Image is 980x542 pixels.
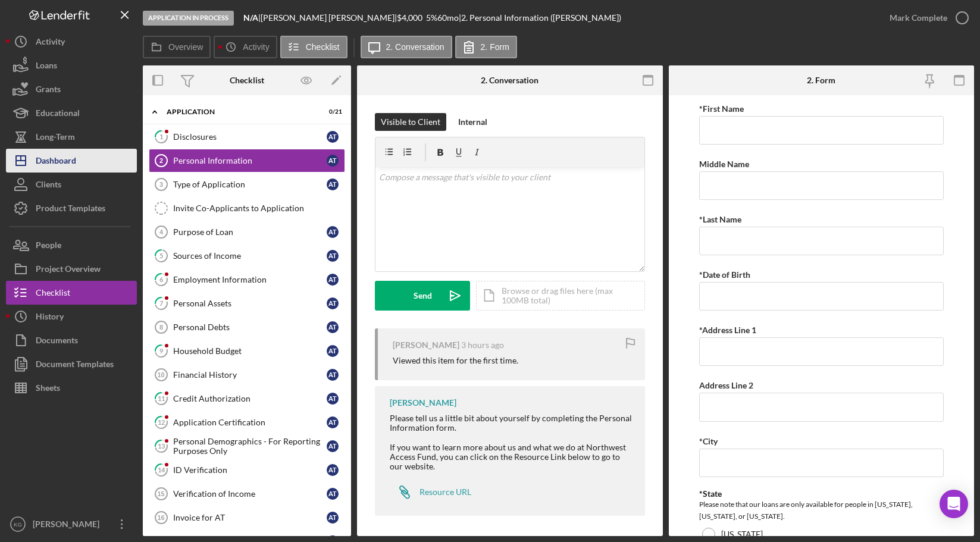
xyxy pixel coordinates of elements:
[149,268,345,292] a: 6Employment InformationAT
[261,13,397,23] div: [PERSON_NAME] [PERSON_NAME] |
[173,275,327,284] div: Employment Information
[807,76,835,85] div: 2. Form
[890,6,947,30] div: Mark Complete
[149,220,345,244] a: 4Purpose of LoanAT
[149,387,345,411] a: 11Credit AuthorizationAT
[149,339,345,363] a: 9Household BudgetAT
[6,328,137,352] button: Documents
[6,257,137,281] button: Project Overview
[159,347,164,355] tspan: 9
[243,13,261,23] div: |
[36,281,70,308] div: Checklist
[6,77,137,101] a: Grants
[157,371,164,378] tspan: 10
[159,157,163,164] tspan: 2
[173,299,327,308] div: Personal Assets
[159,275,164,283] tspan: 6
[36,376,60,403] div: Sheets
[36,149,76,176] div: Dashboard
[243,12,258,23] b: N/A
[214,36,277,58] button: Activity
[173,489,327,499] div: Verification of Income
[149,292,345,315] a: 7Personal AssetsAT
[173,203,345,213] div: Invite Co-Applicants to Application
[158,418,165,426] tspan: 12
[327,488,339,500] div: A T
[14,521,22,528] text: KG
[36,257,101,284] div: Project Overview
[6,173,137,196] a: Clients
[6,125,137,149] button: Long-Term
[280,36,347,58] button: Checklist
[375,113,446,131] button: Visible to Client
[699,214,741,224] label: *Last Name
[6,352,137,376] button: Document Templates
[149,125,345,149] a: 1DisclosuresAT
[6,54,137,77] button: Loans
[149,173,345,196] a: 3Type of ApplicationAT
[375,281,470,311] button: Send
[6,233,137,257] a: People
[158,466,165,474] tspan: 14
[173,465,327,475] div: ID Verification
[230,76,264,85] div: Checklist
[414,281,432,311] div: Send
[327,297,339,309] div: A T
[149,458,345,482] a: 14ID VerificationAT
[149,244,345,268] a: 5Sources of IncomeAT
[159,252,163,259] tspan: 5
[6,305,137,328] a: History
[699,489,944,499] div: *State
[159,324,163,331] tspan: 8
[158,442,165,450] tspan: 13
[30,512,107,539] div: [PERSON_NAME]
[159,133,163,140] tspan: 1
[173,322,327,332] div: Personal Debts
[173,227,327,237] div: Purpose of Loan
[36,196,105,223] div: Product Templates
[397,12,422,23] span: $4,000
[390,443,633,471] div: If you want to learn more about us and what we do at Northwest Access Fund, you can click on the ...
[699,325,756,335] label: *Address Line 1
[327,512,339,524] div: A T
[393,356,518,365] div: Viewed this item for the first time.
[437,13,459,23] div: 60 mo
[6,512,137,536] button: KG[PERSON_NAME]
[149,363,345,387] a: 10Financial HistoryAT
[168,42,203,52] label: Overview
[6,196,137,220] button: Product Templates
[159,228,164,236] tspan: 4
[36,77,61,104] div: Grants
[327,345,339,357] div: A T
[157,490,164,497] tspan: 15
[699,380,753,390] label: Address Line 2
[386,42,444,52] label: 2. Conversation
[306,42,340,52] label: Checklist
[6,281,137,305] a: Checklist
[390,398,456,408] div: [PERSON_NAME]
[36,125,75,152] div: Long-Term
[6,376,137,400] button: Sheets
[158,394,165,402] tspan: 11
[149,149,345,173] a: 2Personal InformationAT
[173,251,327,261] div: Sources of Income
[143,36,211,58] button: Overview
[940,490,968,518] div: Open Intercom Messenger
[327,131,339,143] div: A T
[173,346,327,356] div: Household Budget
[173,394,327,403] div: Credit Authorization
[419,487,471,497] div: Resource URL
[36,30,65,57] div: Activity
[327,369,339,381] div: A T
[327,178,339,190] div: A T
[173,513,327,522] div: Invoice for AT
[173,418,327,427] div: Application Certification
[36,233,61,260] div: People
[149,506,345,530] a: 16Invoice for ATAT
